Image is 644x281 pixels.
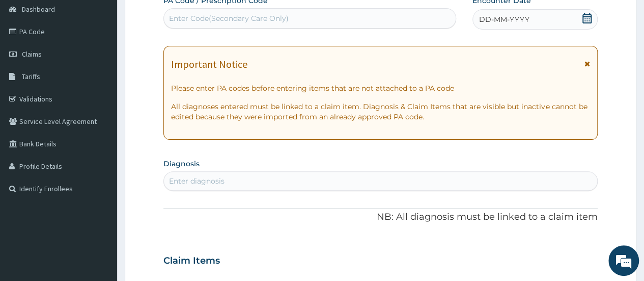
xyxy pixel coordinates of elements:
[163,256,220,267] h3: Claim Items
[479,14,529,24] span: DD-MM-YYYY
[169,176,225,186] div: Enter diagnosis
[19,51,41,76] img: d_794563401_company_1708531726252_794563401
[169,13,289,23] div: Enter Code(Secondary Care Only)
[163,211,598,224] p: NB: All diagnosis must be linked to a claim item
[167,5,191,30] div: Minimize live chat window
[59,79,141,182] span: We're online!
[5,179,194,215] textarea: Type your message and hit 'Enter'
[53,57,171,70] div: Chat with us now
[163,159,200,169] label: Diagnosis
[22,72,40,81] span: Tariffs
[171,83,590,93] p: Please enter PA codes before entering items that are not attached to a PA code
[171,101,590,122] p: All diagnoses entered must be linked to a claim item. Diagnosis & Claim Items that are visible bu...
[171,59,247,70] h1: Important Notice
[22,49,42,59] span: Claims
[22,5,55,14] span: Dashboard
